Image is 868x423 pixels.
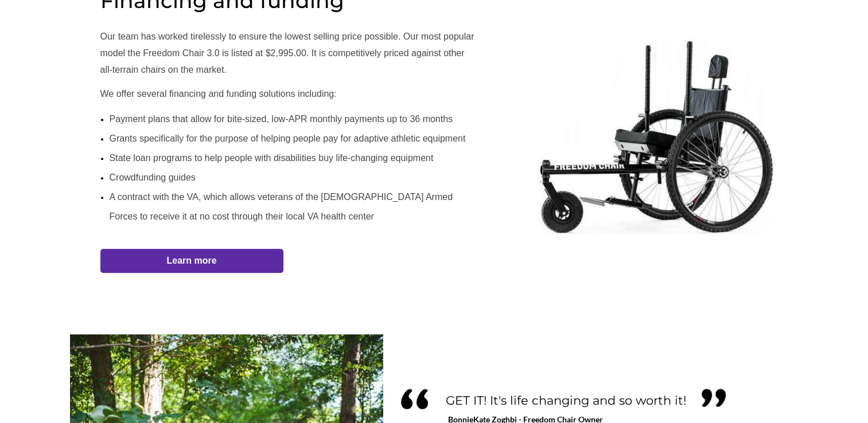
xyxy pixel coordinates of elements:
span: Crowdfunding guides [110,173,196,182]
span: Our team has worked tirelessly to ensure the lowest selling price possible. Our most popular mode... [100,32,474,75]
span: State loan programs to help people with disabilities buy life-changing equipment [110,153,434,163]
strong: Learn more [166,256,216,265]
span: Payment plans that allow for bite-sized, low-APR monthly payments up to 36 months [110,114,453,124]
input: Get more information [41,277,139,299]
span: A contract with the VA, which allows veterans of the [DEMOGRAPHIC_DATA] Armed Forces to receive i... [110,192,453,221]
span: GET IT! It's life changing and so worth it! [446,393,686,408]
a: Learn more [100,249,283,273]
span: We offer several financing and funding solutions including: [100,89,337,99]
span: Grants specifically for the purpose of helping people pay for adaptive athletic equipment [110,134,466,143]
